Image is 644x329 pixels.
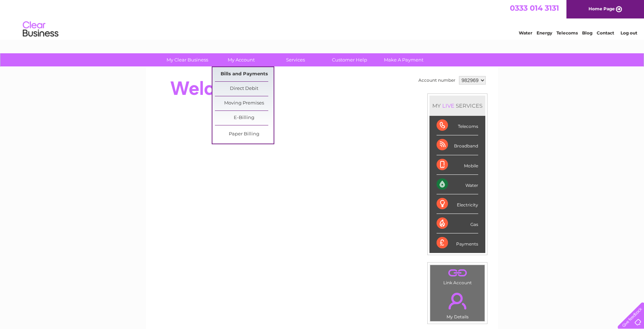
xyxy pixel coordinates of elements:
[320,53,379,66] a: Customer Help
[597,30,614,36] a: Contact
[154,4,491,34] div: Clear Business is a trading name of Verastar Limited (registered in [GEOGRAPHIC_DATA] No. 3667643...
[621,30,637,36] a: Log out
[432,288,483,313] a: .
[417,74,457,86] td: Account number
[556,30,578,36] a: Telecoms
[430,287,485,322] td: My Details
[215,127,274,141] a: Paper Billing
[437,175,478,194] div: Water
[437,155,478,175] div: Mobile
[374,53,433,66] a: Make A Payment
[437,194,478,214] div: Electricity
[212,53,271,66] a: My Account
[215,111,274,125] a: E-Billing
[437,135,478,155] div: Broadband
[519,30,532,36] a: Water
[582,30,592,36] a: Blog
[437,116,478,135] div: Telecoms
[432,267,483,279] a: .
[430,265,485,287] td: Link Account
[441,102,456,109] div: LIVE
[437,233,478,253] div: Payments
[215,67,274,81] a: Bills and Payments
[429,96,485,116] div: MY SERVICES
[22,18,59,40] img: logo.png
[215,96,274,110] a: Moving Premises
[437,214,478,233] div: Gas
[510,4,559,12] a: 0333 014 3131
[215,82,274,96] a: Direct Debit
[537,30,552,36] a: Energy
[266,53,325,66] a: Services
[158,53,217,66] a: My Clear Business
